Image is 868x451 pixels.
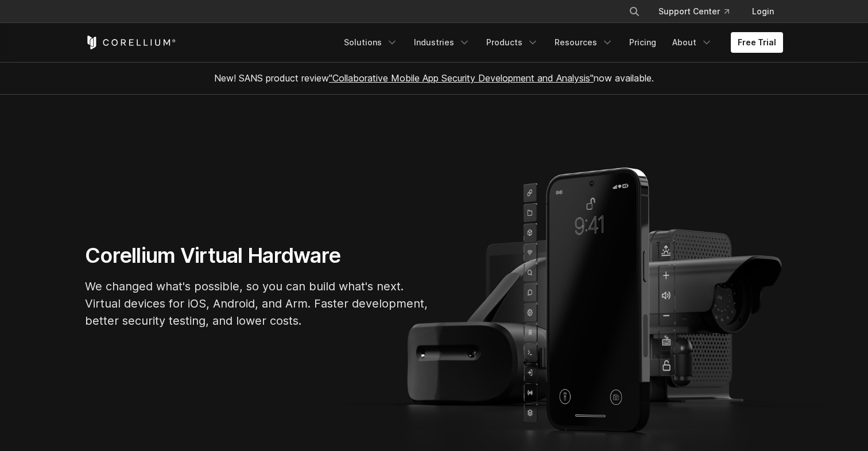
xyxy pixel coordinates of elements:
button: Search [624,1,645,22]
a: Products [479,32,545,53]
a: Industries [407,32,477,53]
a: Free Trial [731,32,783,53]
span: New! SANS product review now available. [214,72,654,84]
a: Login [743,1,783,22]
p: We changed what's possible, so you can build what's next. Virtual devices for iOS, Android, and A... [85,278,429,329]
a: Resources [548,32,620,53]
a: "Collaborative Mobile App Security Development and Analysis" [329,72,594,84]
a: Support Center [649,1,738,22]
div: Navigation Menu [615,1,783,22]
a: About [665,32,719,53]
a: Corellium Home [85,36,176,49]
a: Solutions [337,32,405,53]
a: Pricing [622,32,663,53]
h1: Corellium Virtual Hardware [85,243,429,269]
div: Navigation Menu [337,32,783,53]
